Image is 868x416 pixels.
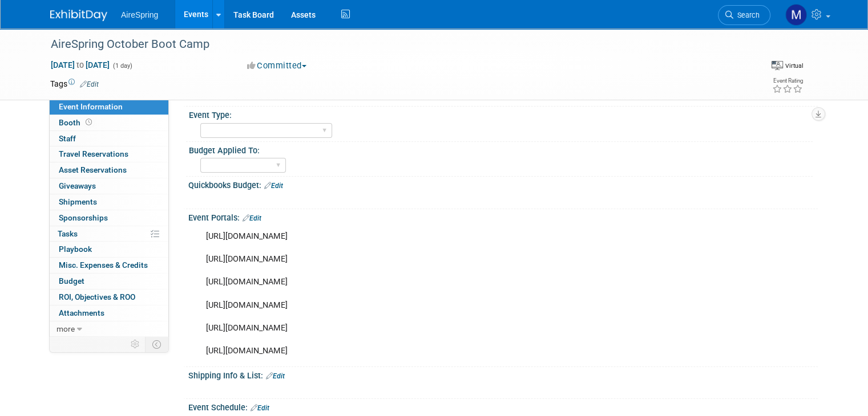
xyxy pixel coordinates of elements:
[772,59,804,71] div: Event Format
[59,102,123,111] span: Event Information
[50,194,168,210] a: Shipments
[47,34,740,55] div: AireSpring October Boot Camp
[264,182,283,190] a: Edit
[772,78,803,84] div: Event Rating
[50,289,168,305] a: ROI, Objectives & ROO
[243,214,261,222] a: Edit
[50,226,168,242] a: Tasks
[59,276,84,286] span: Budget
[50,274,168,289] a: Budget
[189,107,813,121] div: Event Type:
[266,372,285,380] a: Edit
[188,177,818,191] div: Quickbooks Budget:
[50,242,168,257] a: Playbook
[59,134,76,143] span: Staff
[251,404,269,412] a: Edit
[58,229,78,238] span: Tasks
[718,5,770,25] a: Search
[785,62,804,70] div: Virtual
[50,115,168,130] a: Booth
[733,11,760,19] span: Search
[50,60,110,70] span: [DATE] [DATE]
[50,210,168,226] a: Sponsorships
[50,162,168,178] a: Asset Reservations
[75,60,86,70] span: to
[50,258,168,273] a: Misc. Expenses & Credits
[59,165,127,174] span: Asset Reservations
[188,399,818,414] div: Event Schedule:
[243,60,311,72] button: Committed
[50,99,168,115] a: Event Information
[785,4,807,26] img: Matthew Peck
[59,181,96,190] span: Giveaways
[56,324,75,333] span: more
[50,178,168,194] a: Giveaways
[50,321,168,337] a: more
[59,244,92,254] span: Playbook
[146,337,169,352] td: Toggle Event Tabs
[83,118,94,127] span: Booth not reserved yet
[50,78,99,89] td: Tags
[80,80,99,88] a: Edit
[189,142,813,156] div: Budget Applied To:
[198,225,696,362] div: [URL][DOMAIN_NAME] [URL][DOMAIN_NAME] [URL][DOMAIN_NAME] [URL][DOMAIN_NAME] [URL][DOMAIN_NAME] [U...
[50,305,168,321] a: Attachments
[112,62,132,70] span: (1 day)
[59,213,108,222] span: Sponsorships
[59,118,94,127] span: Booth
[126,337,146,352] td: Personalize Event Tab Strip
[50,131,168,146] a: Staff
[59,149,128,158] span: Travel Reservations
[50,10,107,21] img: ExhibitDay
[772,61,783,70] img: Format-Virtual.png
[121,10,158,19] span: AireSpring
[59,292,135,301] span: ROI, Objectives & ROO
[692,59,804,76] div: Event Format
[50,146,168,162] a: Travel Reservations
[188,209,818,224] div: Event Portals:
[59,308,104,317] span: Attachments
[188,367,818,382] div: Shipping Info & List:
[59,197,97,206] span: Shipments
[59,260,148,270] span: Misc. Expenses & Credits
